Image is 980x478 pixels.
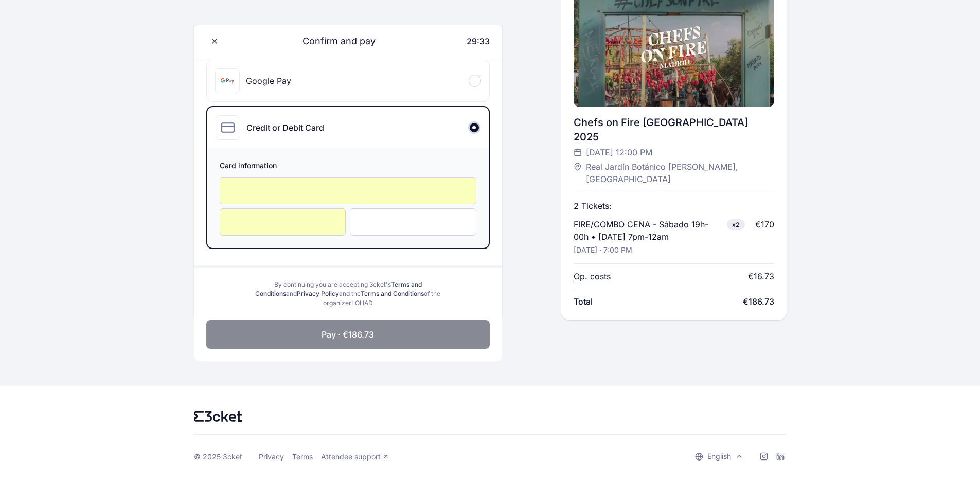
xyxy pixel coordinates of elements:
[321,452,389,462] a: Attendee support
[586,161,764,185] span: Real Jardín Botánico [PERSON_NAME], [GEOGRAPHIC_DATA]
[351,299,373,307] span: LOHAD
[246,75,291,87] div: Google Pay
[361,217,466,227] iframe: Secure CVC input frame
[292,452,313,462] a: Terms
[748,270,774,282] div: €16.73
[230,186,466,196] iframe: Secure card number input frame
[246,121,324,134] div: Credit or Debit Card
[743,295,774,308] span: €186.73
[755,218,774,231] div: €170
[574,200,612,212] p: 2 Tickets:
[252,280,444,308] div: By continuing you are accepting 3cket's and and the of the organizer
[297,290,339,297] a: Privacy Policy
[194,452,242,462] div: © 2025 3cket
[586,146,652,158] span: [DATE] 12:00 PM
[206,320,490,349] button: Pay · €186.73
[467,36,490,46] span: 29:33
[259,452,284,462] a: Privacy
[322,328,374,341] span: Pay · €186.73
[574,115,774,144] div: Chefs on Fire [GEOGRAPHIC_DATA] 2025
[574,218,723,243] p: FIRE/COMBO CENA - Sábado 19h-00h • [DATE] 7pm-12am
[361,290,424,297] a: Terms and Conditions
[321,452,381,462] span: Attendee support
[574,245,632,255] p: [DATE] · 7:00 PM
[574,295,593,308] span: Total
[574,270,611,282] p: Op. costs
[707,451,731,462] p: English
[727,220,745,231] span: x2
[220,161,476,173] span: Card information
[230,217,335,227] iframe: Secure expiration date input frame
[290,34,376,48] span: Confirm and pay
